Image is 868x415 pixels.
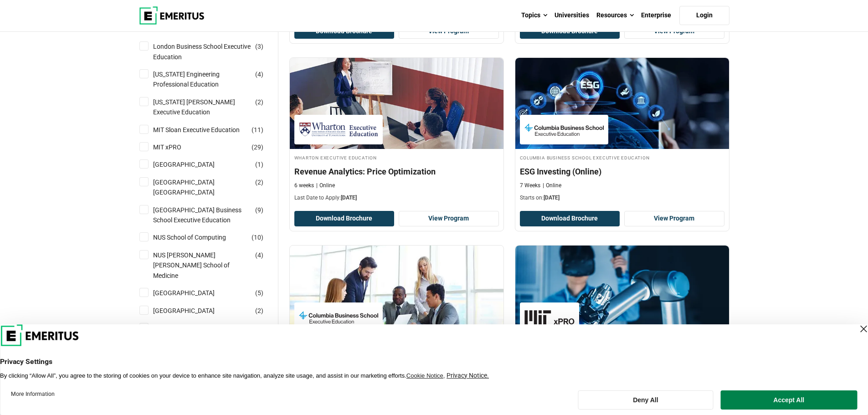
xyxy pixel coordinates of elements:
a: View Program [399,211,499,226]
img: Digital Marketing Intensive (Online) | Online Digital Marketing Course [290,246,503,337]
button: Download Brochure [520,211,620,226]
span: ( ) [255,41,263,51]
span: 2 [257,98,261,106]
h4: Revenue Analytics: Price Optimization [294,166,499,177]
a: London Business School Executive Education [153,41,269,62]
span: 4 [257,71,261,78]
a: [US_STATE] Engineering Professional Education [153,69,269,90]
a: View Program [624,211,724,226]
a: Finance Course by Columbia Business School Executive Education - September 18, 2025 Columbia Busi... [515,58,729,206]
a: [GEOGRAPHIC_DATA] [GEOGRAPHIC_DATA] [153,177,269,198]
a: [GEOGRAPHIC_DATA] [153,159,233,169]
span: 5 [257,289,261,297]
p: 7 Weeks [520,182,540,190]
span: ( ) [255,288,263,298]
img: Wharton Executive Education [299,119,378,140]
p: Online [543,182,561,190]
img: Columbia Business School Executive Education [299,307,378,328]
a: Rotman School of Management [153,323,261,333]
img: Columbia Business School Executive Education [524,119,604,140]
a: [GEOGRAPHIC_DATA] Business School Executive Education [153,205,269,225]
a: NUS School of Computing [153,232,244,242]
p: Last Date to Apply: [294,194,499,202]
span: ( ) [255,306,263,316]
span: 2 [257,179,261,186]
p: Online [316,182,335,190]
img: Robotics Essentials | Online Technology Course [515,246,729,337]
span: ( ) [255,177,263,187]
a: [US_STATE] [PERSON_NAME] Executive Education [153,97,269,118]
span: [DATE] [544,195,560,201]
span: 29 [254,143,261,151]
a: [GEOGRAPHIC_DATA] [153,306,233,316]
p: 6 weeks [294,182,314,190]
img: MIT xPRO [524,307,575,328]
img: Revenue Analytics: Price Optimization | Online Business Management Course [290,58,503,149]
span: ( ) [252,125,263,135]
span: ( ) [255,323,263,333]
a: MIT xPRO [153,142,200,152]
a: Digital Marketing Course by Columbia Business School Executive Education - September 18, 2025 Col... [290,246,503,394]
a: NUS [PERSON_NAME] [PERSON_NAME] School of Medicine [153,250,269,281]
a: Technology Course by MIT xPRO - September 18, 2025 MIT xPRO MIT xPRO Robotics Essentials 10 Weeks... [515,246,729,394]
a: MIT Sloan Executive Education [153,125,258,135]
img: ESG Investing (Online) | Online Finance Course [515,58,729,149]
span: 4 [257,251,261,259]
button: Download Brochure [294,211,395,226]
span: 3 [257,43,261,50]
span: 1 [257,161,261,168]
span: ( ) [255,159,263,169]
span: ( ) [252,142,263,152]
h4: ESG Investing (Online) [520,166,724,177]
span: ( ) [255,97,263,107]
span: 10 [254,234,261,241]
h4: Columbia Business School Executive Education [520,154,724,161]
p: Starts on: [520,194,724,202]
span: 2 [257,307,261,314]
span: ( ) [255,250,263,260]
a: [GEOGRAPHIC_DATA] [153,288,233,298]
span: [DATE] [341,195,357,201]
h4: Wharton Executive Education [294,154,499,161]
span: 9 [257,206,261,214]
a: Login [679,6,729,25]
span: ( ) [255,69,263,79]
span: 11 [254,126,261,133]
span: ( ) [255,205,263,215]
a: Business Management Course by Wharton Executive Education - September 18, 2025 Wharton Executive ... [290,58,503,206]
span: ( ) [252,232,263,242]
